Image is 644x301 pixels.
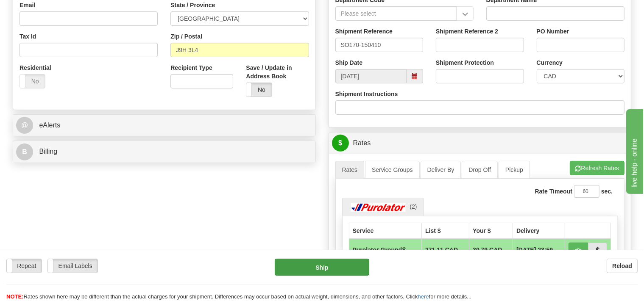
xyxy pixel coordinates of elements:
[335,6,457,21] input: Please select
[436,27,498,36] label: Shipment Reference 2
[332,135,628,152] a: $Rates
[335,58,363,67] label: Ship Date
[20,1,35,9] label: Email
[410,203,417,210] span: (2)
[335,90,398,98] label: Shipment Instructions
[349,223,422,239] th: Service
[499,161,530,179] a: Pickup
[16,117,312,134] a: @ eAlerts
[170,64,212,72] label: Recipient Type
[624,107,643,193] iframe: chat widget
[39,148,57,155] span: Billing
[39,122,60,129] span: eAlerts
[537,58,563,67] label: Currency
[246,83,271,97] label: No
[16,117,33,134] span: @
[275,259,369,276] button: Ship
[462,161,498,179] a: Drop Off
[365,161,419,179] a: Service Groups
[6,5,78,15] div: live help - online
[601,187,613,196] label: sec.
[607,259,638,273] button: Reload
[335,161,365,179] a: Rates
[20,75,45,88] label: No
[335,27,393,36] label: Shipment Reference
[16,143,312,160] a: B Billing
[612,262,632,269] b: Reload
[170,32,202,41] label: Zip / Postal
[469,223,513,239] th: Your $
[513,223,565,239] th: Delivery
[349,203,408,212] img: Purolator
[537,27,569,36] label: PO Number
[469,239,513,261] td: 30.79 CAD
[7,259,42,273] label: Repeat
[332,135,349,152] span: $
[422,239,469,261] td: 271.11 CAD
[436,58,494,67] label: Shipment Protection
[349,239,422,261] td: Purolator Ground®
[170,1,215,9] label: State / Province
[20,64,51,72] label: Residential
[570,161,624,175] button: Refresh Rates
[20,32,36,41] label: Tax Id
[48,259,98,273] label: Email Labels
[421,161,461,179] a: Deliver By
[516,246,553,254] span: 2 Days
[6,293,23,300] span: NOTE:
[422,223,469,239] th: List $
[535,187,572,196] label: Rate Timeout
[418,293,429,300] a: here
[16,144,33,160] span: B
[246,64,309,80] label: Save / Update in Address Book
